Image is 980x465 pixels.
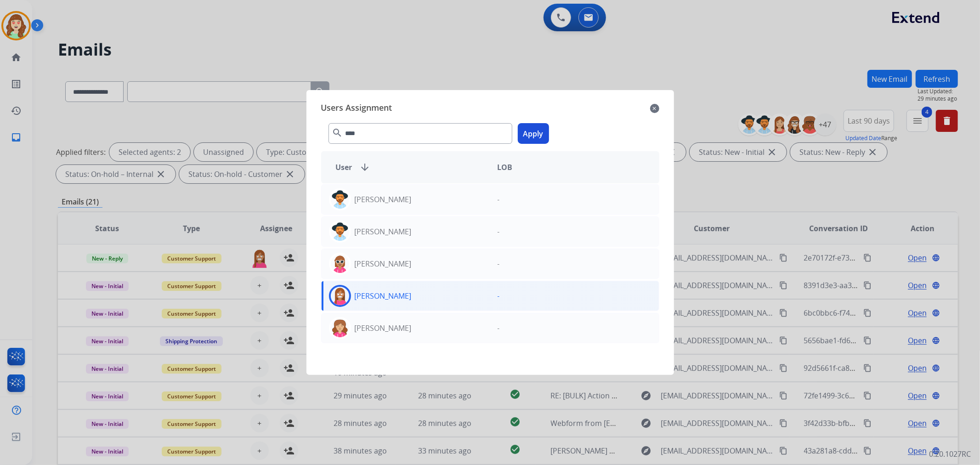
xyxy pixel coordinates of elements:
[518,123,549,144] button: Apply
[498,162,513,173] span: LOB
[650,103,659,114] mat-icon: close
[355,226,412,237] p: [PERSON_NAME]
[321,101,392,116] span: Users Assignment
[498,258,500,269] p: -
[498,323,500,334] p: -
[498,194,500,205] p: -
[329,162,490,173] div: User
[332,127,343,138] mat-icon: search
[498,226,500,237] p: -
[355,194,412,205] p: [PERSON_NAME]
[355,290,412,301] p: [PERSON_NAME]
[355,323,412,334] p: [PERSON_NAME]
[355,258,412,269] p: [PERSON_NAME]
[498,290,500,301] p: -
[360,162,371,173] mat-icon: arrow_downward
